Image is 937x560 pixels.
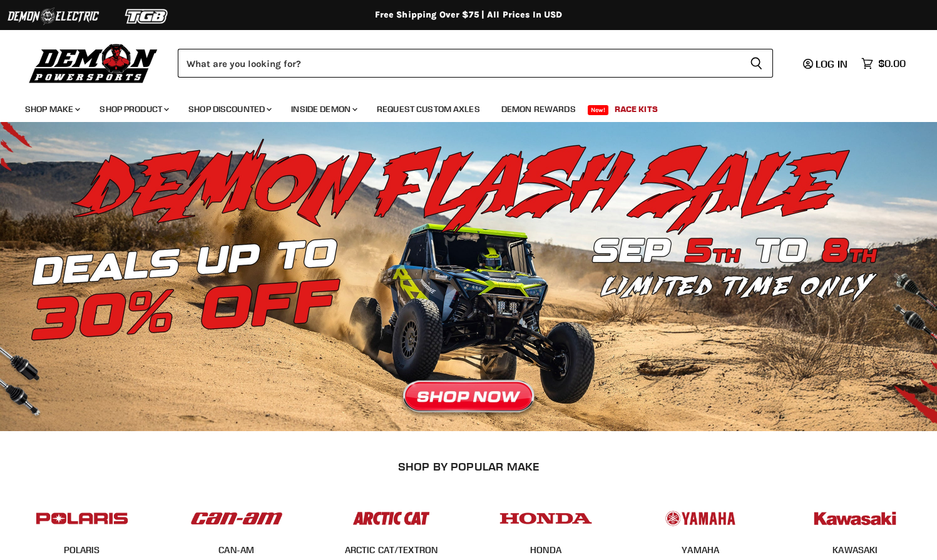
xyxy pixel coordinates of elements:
[188,499,285,537] img: POPULAR_MAKE_logo_1_adc20308-ab24-48c4-9fac-e3c1a623d575.jpg
[218,544,254,557] span: CAN-AM
[342,499,440,537] img: POPULAR_MAKE_logo_3_027535af-6171-4c5e-a9bc-f0eccd05c5d6.jpg
[33,499,131,537] img: POPULAR_MAKE_logo_2_dba48cf1-af45-46d4-8f73-953a0f002620.jpg
[16,91,903,122] ul: Main menu
[492,96,585,122] a: Demon Rewards
[797,58,855,69] a: Log in
[530,544,561,556] a: HONDA
[100,4,194,28] img: TGB Logo 2
[25,41,162,85] img: Demon Powersports
[179,96,279,122] a: Shop Discounted
[806,499,904,537] img: POPULAR_MAKE_logo_6_76e8c46f-2d1e-4ecc-b320-194822857d41.jpg
[605,96,667,122] a: Race Kits
[178,49,740,78] input: Search
[832,544,878,557] span: KAWASAKI
[282,96,365,122] a: Inside Demon
[345,544,438,557] span: ARCTIC CAT/TEXTRON
[682,544,719,557] span: YAMAHA
[588,105,609,115] span: New!
[16,460,922,473] h2: SHOP BY POPULAR MAKE
[530,544,561,557] span: HONDA
[832,544,878,556] a: KAWASAKI
[6,4,100,28] img: Demon Electric Logo 2
[816,58,847,70] span: Log in
[878,58,906,69] span: $0.00
[90,96,177,122] a: Shop Product
[64,544,100,556] a: POLARIS
[855,54,912,73] a: $0.00
[497,499,595,537] img: POPULAR_MAKE_logo_4_4923a504-4bac-4306-a1be-165a52280178.jpg
[652,499,749,537] img: POPULAR_MAKE_logo_5_20258e7f-293c-4aac-afa8-159eaa299126.jpg
[345,544,438,556] a: ARCTIC CAT/TEXTRON
[178,49,773,78] form: Product
[367,96,489,122] a: Request Custom Axles
[16,96,88,122] a: Shop Make
[682,544,719,556] a: YAMAHA
[218,544,254,556] a: CAN-AM
[740,49,773,78] button: Search
[64,544,100,557] span: POLARIS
